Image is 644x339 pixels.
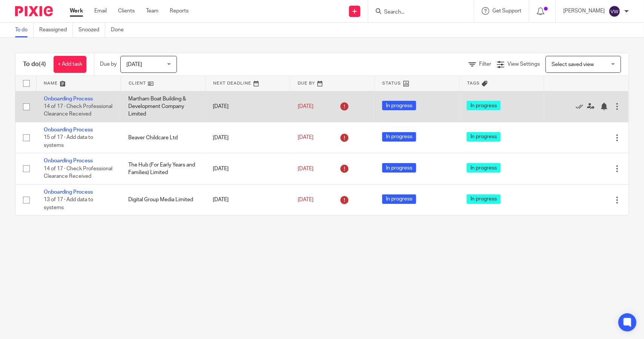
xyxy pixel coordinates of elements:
td: The Hub (For Early Years and Families) Limited [121,153,205,184]
span: View Settings [507,62,540,67]
span: In progress [467,163,501,173]
a: Reports [170,7,189,15]
input: Search [383,9,451,16]
img: svg%3E [609,5,621,17]
td: Beaver Childcare Ltd [121,122,205,153]
a: Clients [118,7,135,15]
span: [DATE] [126,62,142,67]
span: In progress [382,163,416,173]
h1: To do [23,60,46,68]
span: In progress [467,101,501,110]
a: To do [15,23,34,37]
td: [DATE] [206,91,290,122]
p: Due by [100,60,117,68]
a: Email [94,7,107,15]
td: Digital Group Media Limited [121,184,205,215]
img: Pixie [15,6,53,16]
span: [DATE] [298,104,314,109]
a: Work [70,7,83,15]
span: In progress [467,132,501,142]
span: (4) [39,61,46,67]
span: In progress [382,194,416,204]
span: 15 of 17 · Add data to systems [44,135,93,148]
td: [DATE] [206,184,290,215]
a: Mark as done [576,103,587,110]
td: Martham Boat Building & Development Company Limited [121,91,205,122]
span: 13 of 17 · Add data to systems [44,197,93,210]
a: Onboarding Process [44,127,93,133]
a: Onboarding Process [44,190,93,195]
span: Select saved view [552,62,594,67]
span: In progress [382,132,416,142]
a: Onboarding Process [44,158,93,163]
span: [DATE] [298,135,314,140]
a: Team [146,7,158,15]
span: In progress [382,101,416,110]
td: [DATE] [206,153,290,184]
span: Filter [479,62,491,67]
a: Snoozed [78,23,105,37]
a: Reassigned [39,23,73,37]
a: + Add task [54,56,86,73]
a: Done [111,23,129,37]
span: Get Support [492,8,521,14]
span: 14 of 17 · Check Professional Clearance Received [44,166,112,179]
span: 14 of 17 · Check Professional Clearance Received [44,104,112,117]
span: In progress [467,194,501,204]
span: Tags [467,81,480,85]
span: [DATE] [298,166,314,171]
p: [PERSON_NAME] [563,7,605,15]
td: [DATE] [206,122,290,153]
a: Onboarding Process [44,96,93,102]
span: [DATE] [298,197,314,202]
